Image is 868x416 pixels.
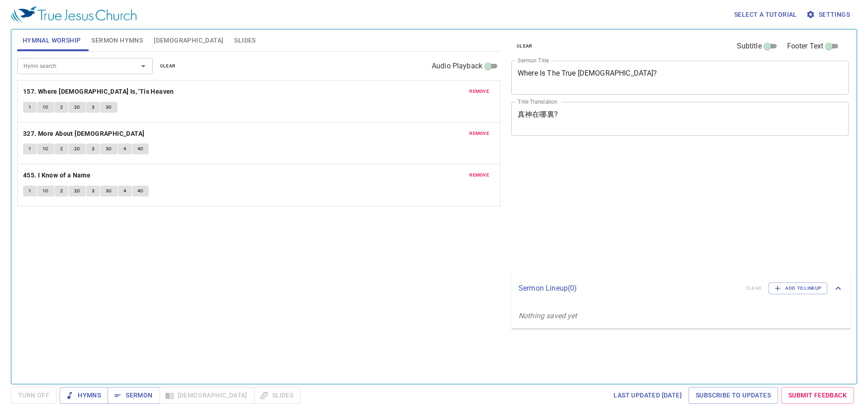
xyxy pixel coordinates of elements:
[804,6,854,23] button: Settings
[74,145,80,153] span: 2C
[137,187,144,195] span: 4C
[464,170,495,181] button: remove
[132,143,149,154] button: 4C
[91,35,143,46] span: Sermon Hymns
[28,103,31,111] span: 1
[23,170,90,181] b: 455. I Know of a Name
[23,128,145,139] b: 327. More About [DEMOGRAPHIC_DATA]
[23,86,174,97] b: 157. Where [DEMOGRAPHIC_DATA] Is, 'Tis Heaven
[737,41,762,52] span: Subtitle
[55,186,68,196] button: 2
[28,187,31,195] span: 1
[154,35,223,46] span: [DEMOGRAPHIC_DATA]
[689,387,778,404] a: Subscribe to Updates
[92,103,94,111] span: 3
[511,273,851,303] div: Sermon Lineup(0)clearAdd to Lineup
[115,390,152,401] span: Sermon
[469,129,489,138] span: remove
[42,103,49,111] span: 1C
[23,143,37,154] button: 1
[23,35,81,46] span: Hymnal Worship
[42,145,49,153] span: 1C
[92,145,94,153] span: 3
[774,284,821,292] span: Add to Lineup
[69,143,86,154] button: 2C
[86,186,100,196] button: 3
[60,187,63,195] span: 2
[137,60,150,72] button: Open
[769,282,827,294] button: Add to Lineup
[123,187,126,195] span: 4
[731,6,801,23] button: Select a tutorial
[108,387,160,404] button: Sermon
[696,390,771,401] span: Subscribe to Updates
[60,387,108,404] button: Hymns
[519,311,577,320] i: Nothing saved yet
[118,186,132,196] button: 4
[432,61,482,72] span: Audio Playback
[106,103,112,111] span: 3C
[808,9,850,20] span: Settings
[69,186,86,196] button: 2C
[74,103,80,111] span: 2C
[132,186,149,196] button: 4C
[734,9,797,20] span: Select a tutorial
[23,170,92,181] button: 455. I Know of a Name
[781,387,854,404] a: Submit Feedback
[519,283,739,294] p: Sermon Lineup ( 0 )
[469,87,489,96] span: remove
[106,145,112,153] span: 3C
[100,143,118,154] button: 3C
[23,186,37,196] button: 1
[787,41,824,52] span: Footer Text
[69,102,86,113] button: 2C
[42,187,49,195] span: 1C
[511,41,538,52] button: clear
[137,145,144,153] span: 4C
[788,390,847,401] span: Submit Feedback
[23,128,146,139] button: 327. More About [DEMOGRAPHIC_DATA]
[160,62,176,70] span: clear
[23,102,37,113] button: 1
[100,102,118,113] button: 3C
[55,102,68,113] button: 2
[508,145,782,270] iframe: from-child
[155,61,181,72] button: clear
[37,102,54,113] button: 1C
[469,171,489,179] span: remove
[234,35,255,46] span: Slides
[23,86,175,97] button: 157. Where [DEMOGRAPHIC_DATA] Is, 'Tis Heaven
[67,390,101,401] span: Hymns
[60,145,63,153] span: 2
[118,143,132,154] button: 4
[464,86,495,97] button: remove
[28,145,31,153] span: 1
[11,6,137,23] img: True Jesus Church
[123,145,126,153] span: 4
[37,143,54,154] button: 1C
[106,187,112,195] span: 3C
[518,69,842,86] textarea: Where Is The True [DEMOGRAPHIC_DATA]?
[610,387,685,404] a: Last updated [DATE]
[518,110,842,127] textarea: 真神在哪裏?
[55,143,68,154] button: 2
[100,186,118,196] button: 3C
[60,103,63,111] span: 2
[86,102,100,113] button: 3
[74,187,80,195] span: 2C
[37,186,54,196] button: 1C
[517,42,533,50] span: clear
[86,143,100,154] button: 3
[464,128,495,139] button: remove
[92,187,94,195] span: 3
[613,390,682,401] span: Last updated [DATE]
